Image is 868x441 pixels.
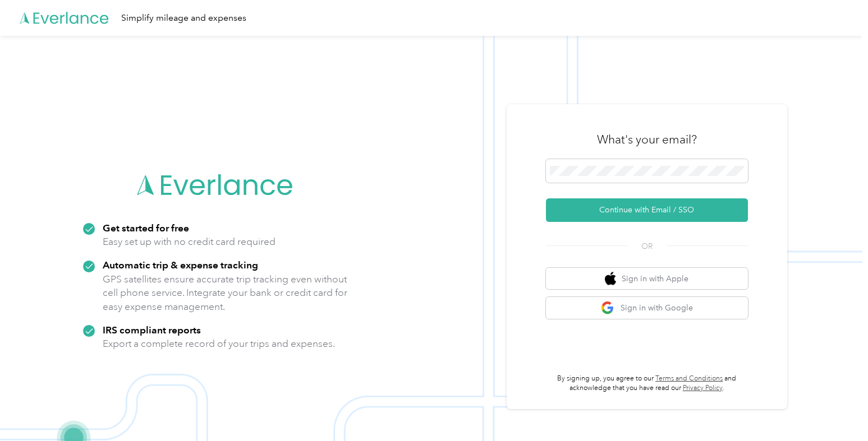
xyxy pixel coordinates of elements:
[683,384,723,392] a: Privacy Policy
[546,374,748,393] p: By signing up, you agree to our and acknowledge that you have read our .
[605,272,616,286] img: apple logo
[103,259,258,271] strong: Automatic trip & expense tracking
[627,240,667,252] span: OR
[546,297,748,319] button: google logoSign in with Google
[655,374,723,383] a: Terms and Conditions
[103,337,335,351] p: Export a complete record of your trips and expenses.
[103,235,275,249] p: Easy set up with no credit card required
[805,378,868,441] iframe: Everlance-gr Chat Button Frame
[546,198,748,222] button: Continue with Email / SSO
[103,324,201,336] strong: IRS compliant reports
[597,132,697,147] h3: What's your email?
[601,301,615,315] img: google logo
[546,268,748,290] button: apple logoSign in with Apple
[121,11,246,25] div: Simplify mileage and expenses
[103,222,189,234] strong: Get started for free
[103,272,348,314] p: GPS satellites ensure accurate trip tracking even without cell phone service. Integrate your bank...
